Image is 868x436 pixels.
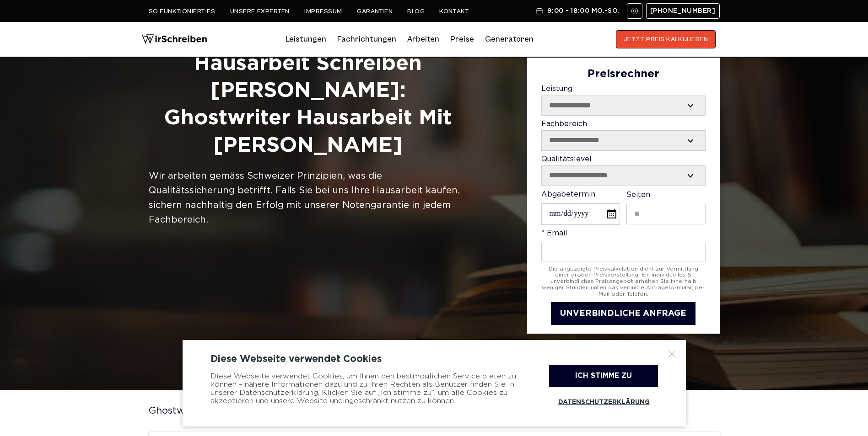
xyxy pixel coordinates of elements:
[631,7,638,15] img: Email
[560,310,686,317] span: UNVERBINDLICHE ANFRAGE
[549,392,658,413] a: Datenschutzerklärung
[541,203,620,225] input: Abgabetermin
[541,229,706,261] label: * Email
[337,32,396,47] a: Fachrichtungen
[541,155,706,186] label: Qualitätslevel
[149,8,216,15] a: So funktioniert es
[542,96,705,115] select: Leistung
[551,302,695,325] button: UNVERBINDLICHE ANFRAGE
[541,68,706,81] div: Preisrechner
[439,8,469,15] a: Kontakt
[535,7,544,15] img: Schedule
[357,8,393,15] a: Garantien
[541,191,620,225] label: Abgabetermin
[541,266,706,298] div: Die angezeigte Preiskalkulation dient zur Vermittlung einer groben Preisvorstellung. Ein individu...
[230,8,290,15] a: Unsere Experten
[650,7,716,15] span: [PHONE_NUMBER]
[286,32,326,47] a: Leistungen
[450,34,474,44] a: Preise
[549,365,658,387] div: Ich stimme zu
[541,243,706,261] input: * Email
[542,131,705,150] select: Fachbereich
[141,30,207,48] img: logo wirschreiben
[547,7,619,15] span: 9:00 - 18:00 Mo.-So.
[616,30,716,48] button: JETZT PREIS KALKULIEREN
[646,3,720,19] a: [PHONE_NUMBER]
[210,354,658,365] div: Diese Webseite verwendet Cookies
[304,8,342,15] a: Impressum
[541,85,706,116] label: Leistung
[541,68,706,325] form: Contact form
[626,191,650,198] span: Seiten
[485,32,534,47] a: Generatoren
[210,365,526,413] div: Diese Webseite verwendet Cookies, um Ihnen den bestmöglichen Service bieten zu können – nähere In...
[149,169,468,227] div: Wir arbeiten gemäss Schweizer Prinzipien, was die Qualitätssicherung betrifft. Falls Sie bei uns ...
[149,407,219,415] a: Ghostwriter
[407,32,439,47] a: Arbeiten
[541,120,706,151] label: Fachbereich
[407,8,425,15] a: Blog
[542,166,705,185] select: Qualitätslevel
[149,50,468,160] h1: Hausarbeit Schreiben [PERSON_NAME]: Ghostwriter Hausarbeit mit [PERSON_NAME]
